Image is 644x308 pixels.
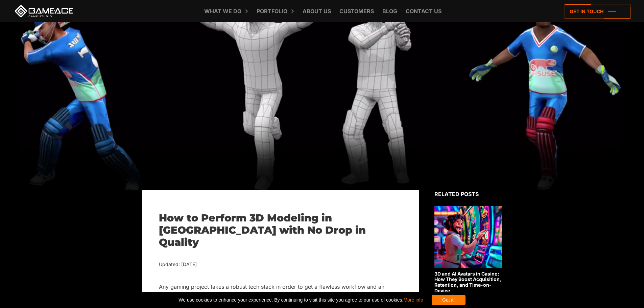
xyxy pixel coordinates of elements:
[178,295,423,305] span: We use cookies to enhance your experience. By continuing to visit this site you agree to our use ...
[159,212,402,248] h1: How to Perform 3D Modeling in [GEOGRAPHIC_DATA] with No Drop in Quality
[434,190,502,198] div: Related posts
[432,295,466,305] div: Got it!
[565,4,630,19] a: Get in touch
[403,297,423,303] a: More info
[434,206,502,294] a: 3D and AI Avatars in Casino: How They Boost Acquisition, Retention, and Time-on-Device
[159,260,402,269] div: Updated: [DATE]
[434,206,502,268] img: Related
